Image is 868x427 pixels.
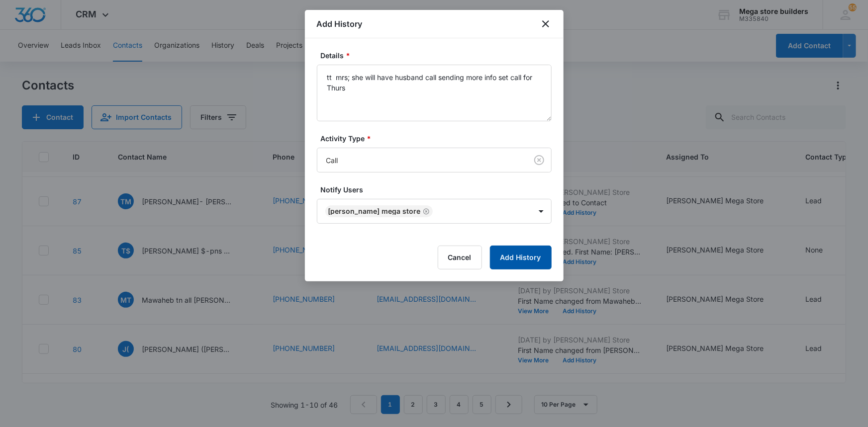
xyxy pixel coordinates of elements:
button: Cancel [438,246,482,269]
label: Notify Users [321,184,556,195]
label: Details [321,50,556,61]
div: [PERSON_NAME] Mega Store [328,208,421,215]
textarea: tt mrs; she will have husband call sending more info set call for Thurs [317,65,552,121]
div: Remove John Mega Store [421,208,430,215]
button: Add History [490,246,552,269]
h1: Add History [317,18,363,30]
label: Activity Type [321,133,556,144]
button: Clear [531,152,547,168]
button: close [540,18,552,30]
